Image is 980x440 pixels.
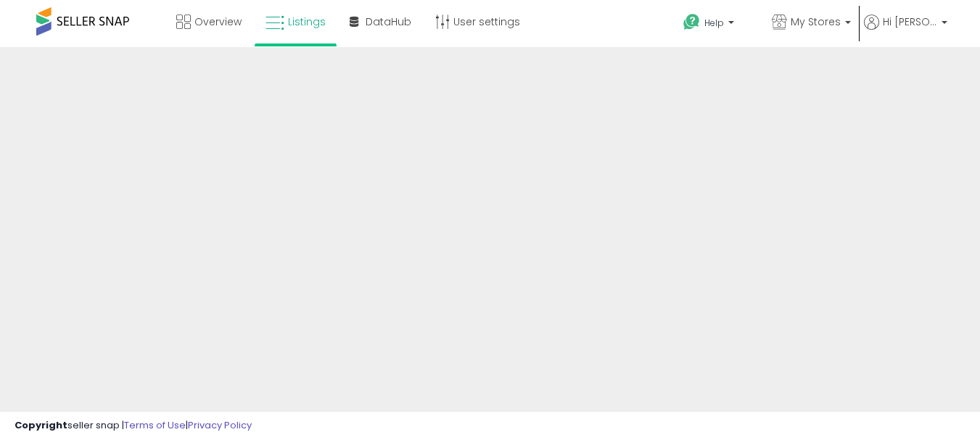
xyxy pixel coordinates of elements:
[683,13,701,31] i: Get Help
[124,418,186,432] a: Terms of Use
[288,14,326,29] span: Listings
[791,14,841,29] span: My Stores
[864,14,947,47] a: Hi [PERSON_NAME]
[704,17,724,29] span: Help
[194,14,242,29] span: Overview
[188,418,252,432] a: Privacy Policy
[672,2,759,47] a: Help
[15,419,252,433] div: seller snap | |
[366,14,411,29] span: DataHub
[15,418,67,432] strong: Copyright
[883,14,937,29] span: Hi [PERSON_NAME]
